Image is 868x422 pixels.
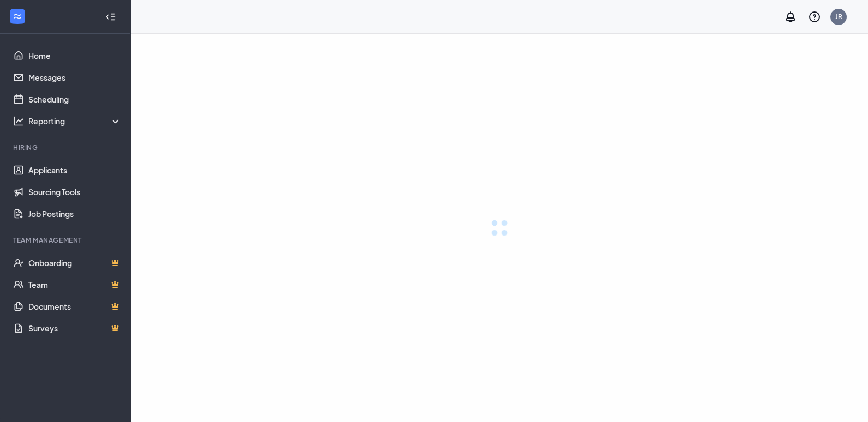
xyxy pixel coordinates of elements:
[13,236,119,245] div: Team Management
[835,12,842,21] div: JR
[28,116,122,126] div: Reporting
[13,116,24,126] svg: Analysis
[105,11,116,22] svg: Collapse
[28,252,122,274] a: OnboardingCrown
[28,296,122,317] a: DocumentsCrown
[28,181,122,203] a: Sourcing Tools
[808,10,821,23] svg: QuestionInfo
[12,11,23,22] svg: WorkstreamLogo
[784,10,797,23] svg: Notifications
[28,317,122,339] a: SurveysCrown
[28,159,122,181] a: Applicants
[13,143,119,152] div: Hiring
[28,88,122,110] a: Scheduling
[28,274,122,296] a: TeamCrown
[28,67,122,88] a: Messages
[28,203,122,225] a: Job Postings
[28,45,122,67] a: Home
